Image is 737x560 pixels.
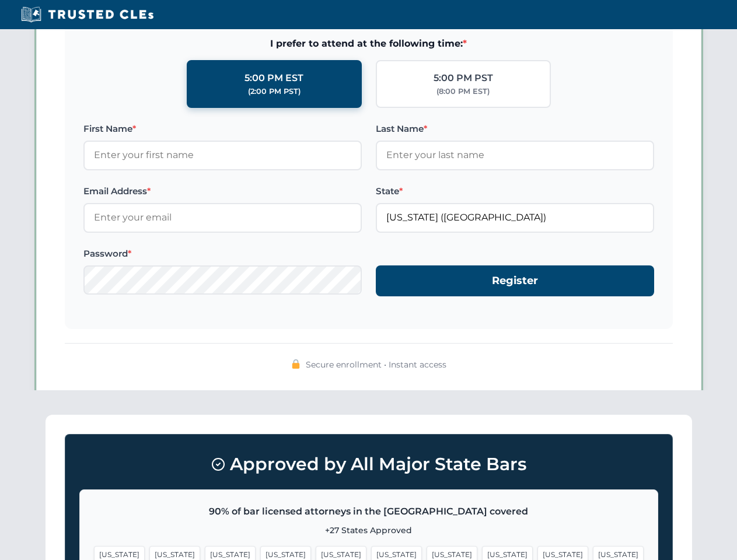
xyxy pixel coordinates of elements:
[291,359,301,369] img: 🔒
[376,265,654,296] button: Register
[306,358,446,371] span: Secure enrollment • Instant access
[83,141,362,170] input: Enter your first name
[436,86,490,97] div: (8:00 PM EST)
[434,71,493,86] div: 5:00 PM PST
[376,203,654,232] input: Florida (FL)
[376,122,654,136] label: Last Name
[376,184,654,198] label: State
[79,449,658,480] h3: Approved by All Major State Bars
[376,141,654,170] input: Enter your last name
[244,71,303,86] div: 5:00 PM EST
[83,203,362,232] input: Enter your email
[248,86,301,97] div: (2:00 PM PST)
[94,524,644,537] p: +27 States Approved
[18,6,157,23] img: Trusted CLEs
[94,504,644,519] p: 90% of bar licensed attorneys in the [GEOGRAPHIC_DATA] covered
[83,36,654,51] span: I prefer to attend at the following time:
[83,122,362,136] label: First Name
[83,247,362,261] label: Password
[83,184,362,198] label: Email Address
